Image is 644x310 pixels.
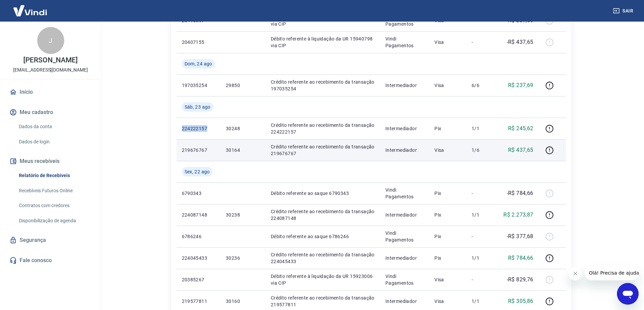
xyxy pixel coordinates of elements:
iframe: Fechar mensagem [569,267,582,280]
p: 30238 [226,212,260,218]
p: 30160 [226,298,260,305]
p: Débito referente ao saque 6786246 [271,233,375,240]
a: Fale conosco [8,253,93,268]
p: Crédito referente ao recebimento da transação 219676767 [271,143,375,157]
p: R$ 2.273,87 [503,211,533,219]
p: Intermediador [385,255,424,261]
span: Sáb, 23 ago [185,104,211,110]
a: Contratos com credores [16,199,93,213]
p: 20385267 [182,276,215,283]
p: R$ 305,86 [508,297,533,305]
p: R$ 245,62 [508,124,533,133]
p: 20407155 [182,39,215,46]
p: Visa [434,147,461,153]
span: Dom, 24 ago [185,60,212,67]
p: Intermediador [385,82,424,89]
p: 6/6 [472,82,492,89]
span: Sex, 22 ago [185,168,210,175]
p: 29850 [226,82,260,89]
p: Intermediador [385,212,424,218]
p: [PERSON_NAME] [23,57,77,64]
p: Crédito referente ao recebimento da transação 224045433 [271,251,375,265]
p: 1/6 [472,147,492,153]
p: Intermediador [385,147,424,153]
p: 30236 [226,255,260,261]
p: 224222157 [182,125,215,132]
p: Vindi Pagamentos [385,35,424,49]
button: Sair [612,5,636,17]
p: - [472,233,492,240]
p: 224087148 [182,212,215,218]
p: - [472,190,492,197]
p: Pix [434,233,461,240]
p: -R$ 437,65 [507,38,533,46]
p: Visa [434,82,461,89]
p: [EMAIL_ADDRESS][DOMAIN_NAME] [13,66,88,74]
p: 219676767 [182,147,215,153]
p: 1/1 [472,212,492,218]
p: 1/1 [472,255,492,261]
p: Crédito referente ao recebimento da transação 224222157 [271,122,375,135]
a: Dados de login [16,135,93,149]
p: R$ 784,66 [508,254,533,262]
p: 6786246 [182,233,215,240]
p: 219577811 [182,298,215,305]
iframe: Botão para abrir a janela de mensagens [617,283,639,305]
p: Intermediador [385,125,424,132]
p: Crédito referente ao recebimento da transação 219577811 [271,294,375,308]
p: Visa [434,298,461,305]
p: Pix [434,212,461,218]
p: 6790343 [182,190,215,197]
p: Pix [434,190,461,197]
p: 30248 [226,125,260,132]
p: Pix [434,255,461,261]
p: Pix [434,125,461,132]
p: Crédito referente ao recebimento da transação 224087148 [271,208,375,222]
span: Olá! Precisa de ajuda? [4,5,57,10]
p: Vindi Pagamentos [385,230,424,243]
p: Débito referente à liquidação da UR 15923006 via CIP [271,273,375,286]
p: 1/1 [472,125,492,132]
a: Disponibilização de agenda [16,214,93,228]
p: 1/1 [472,298,492,305]
img: Vindi [8,0,52,21]
p: -R$ 829,76 [507,276,533,284]
div: J [37,27,64,54]
iframe: Mensagem da empresa [585,265,639,280]
button: Meus recebíveis [8,154,93,169]
p: Visa [434,39,461,46]
a: Início [8,85,93,100]
p: Crédito referente ao recebimento da transação 197035254 [271,79,375,92]
p: 224045433 [182,255,215,261]
a: Dados da conta [16,120,93,134]
p: Débito referente ao saque 6790343 [271,190,375,197]
p: Visa [434,276,461,283]
p: - [472,276,492,283]
p: - [472,39,492,46]
p: 197035254 [182,82,215,89]
a: Relatório de Recebíveis [16,169,93,182]
p: Intermediador [385,298,424,305]
p: Vindi Pagamentos [385,273,424,286]
p: 30164 [226,147,260,153]
p: Vindi Pagamentos [385,187,424,200]
a: Segurança [8,233,93,248]
p: R$ 237,69 [508,81,533,89]
p: -R$ 784,66 [507,189,533,197]
p: Débito referente à liquidação da UR 15940798 via CIP [271,35,375,49]
a: Recebíveis Futuros Online [16,184,93,198]
p: R$ 437,65 [508,146,533,154]
button: Meu cadastro [8,105,93,120]
p: -R$ 377,68 [507,232,533,241]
